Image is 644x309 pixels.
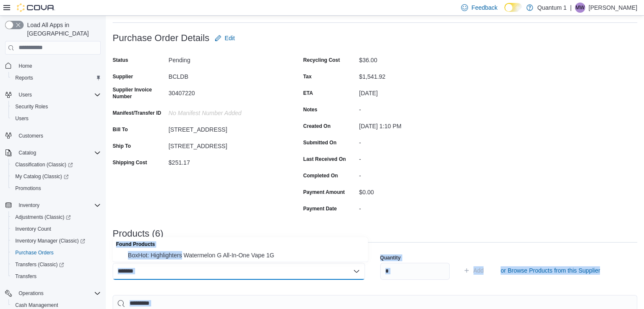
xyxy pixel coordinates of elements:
[17,3,55,12] img: Cova
[353,268,360,275] button: Close list of options
[113,110,161,116] label: Manifest/Transfer ID
[12,171,101,182] span: My Catalog (Classic)
[12,224,101,234] span: Inventory Count
[113,237,368,262] div: Choose from the following options
[12,73,101,83] span: Reports
[15,74,33,81] span: Reports
[359,202,473,212] div: -
[359,86,473,97] div: [DATE]
[12,259,67,270] a: Transfers (Classic)
[19,91,32,98] span: Users
[12,236,101,246] span: Inventory Manager (Classic)
[8,270,104,282] button: Transfers
[359,152,473,163] div: -
[113,86,165,100] label: Supplier Invoice Number
[2,147,104,159] button: Catalog
[575,3,584,13] span: MW
[303,123,331,130] label: Created On
[8,171,104,182] a: My Catalog (Classic)
[359,53,473,63] div: $36.00
[575,3,585,13] div: Michael Wuest
[8,101,104,113] button: Security Roles
[169,86,282,97] div: 30407220
[2,60,104,72] button: Home
[15,249,54,256] span: Purchase Orders
[113,237,368,249] div: Found Products
[15,185,41,192] span: Promotions
[12,102,51,112] a: Security Roles
[570,3,572,13] p: |
[19,202,39,209] span: Inventory
[8,235,104,247] a: Inventory Manager (Classic)
[113,249,368,262] button: BoxHot: Highlighters Watermelon G All-In-One Vape 1G
[8,211,104,223] a: Adjustments (Classic)
[12,224,55,234] a: Inventory Count
[303,139,337,146] label: Submitted On
[589,3,637,13] p: [PERSON_NAME]
[12,212,101,222] span: Adjustments (Classic)
[8,247,104,259] button: Purchase Orders
[15,200,101,210] span: Inventory
[15,148,39,158] button: Catalog
[12,171,72,182] a: My Catalog (Classic)
[8,182,104,194] button: Promotions
[359,70,473,80] div: $1,541.92
[12,212,74,222] a: Adjustments (Classic)
[15,61,36,71] a: Home
[113,57,128,63] label: Status
[15,161,73,168] span: Classification (Classic)
[113,143,131,149] label: Ship To
[303,205,337,212] label: Payment Date
[460,262,487,279] button: Add
[380,254,401,261] label: Quantity
[12,73,36,83] a: Reports
[2,287,104,299] button: Operations
[303,90,313,97] label: ETA
[211,30,238,47] button: Edit
[24,21,101,38] span: Load All Apps in [GEOGRAPHIC_DATA]
[15,200,43,210] button: Inventory
[12,113,32,124] a: Users
[504,3,522,12] input: Dark Mode
[359,119,473,130] div: [DATE] 1:10 PM
[113,159,147,166] label: Shipping Cost
[537,3,567,13] p: Quantum 1
[12,259,101,270] span: Transfers (Classic)
[12,248,101,258] span: Purchase Orders
[169,106,282,116] div: No Manifest Number added
[19,63,32,69] span: Home
[169,156,282,166] div: $251.17
[303,156,346,163] label: Last Received On
[8,223,104,235] button: Inventory Count
[15,302,58,309] span: Cash Management
[169,123,282,133] div: [STREET_ADDRESS]
[471,3,497,12] span: Feedback
[359,169,473,179] div: -
[303,172,338,179] label: Completed On
[169,53,282,63] div: Pending
[19,149,36,156] span: Catalog
[15,173,69,180] span: My Catalog (Classic)
[15,90,35,100] button: Users
[12,271,101,281] span: Transfers
[113,33,210,43] h3: Purchase Order Details
[12,160,76,170] a: Classification (Classic)
[12,102,101,112] span: Security Roles
[8,159,104,171] a: Classification (Classic)
[303,106,317,113] label: Notes
[169,70,282,80] div: BCLDB
[15,214,71,221] span: Adjustments (Classic)
[15,131,47,141] a: Customers
[15,261,64,268] span: Transfers (Classic)
[15,148,101,158] span: Catalog
[113,73,133,80] label: Supplier
[500,266,600,275] span: or Browse Products from this Supplier
[15,237,85,244] span: Inventory Manager (Classic)
[8,72,104,84] button: Reports
[19,132,43,139] span: Customers
[15,90,101,100] span: Users
[8,113,104,124] button: Users
[12,183,101,193] span: Promotions
[12,160,101,170] span: Classification (Classic)
[2,89,104,101] button: Users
